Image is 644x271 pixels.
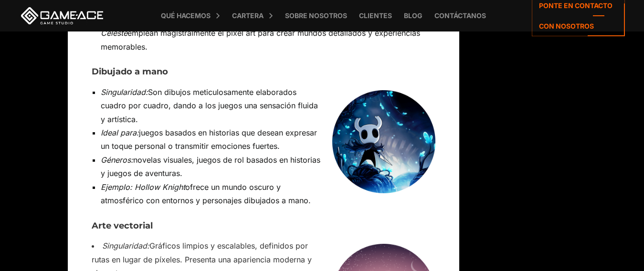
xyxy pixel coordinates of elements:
[101,155,133,165] font: Géneros:
[101,182,311,205] font: ofrece un mundo oscuro y atmosférico con entornos y personajes dibujados a mano.
[359,11,392,20] font: Clientes
[101,128,317,151] font: juegos basados ​​en historias que desean expresar un toque personal o transmitir emociones fuertes.
[101,182,132,192] font: Ejemplo:
[101,87,318,124] font: Son dibujos meticulosamente elaborados cuadro por cuadro, dando a los juegos una sensación fluida...
[135,182,185,192] font: Hollow Knight
[434,11,486,20] font: Contáctanos
[101,128,139,137] font: Ideal para:
[332,90,435,193] img: estilos de arte en los videojuegos
[404,11,422,20] font: Blog
[101,155,320,178] font: novelas visuales, juegos de rol basados ​​en historias y juegos de aventuras.
[101,28,420,51] font: emplean magistralmente el pixel art para crear mundos detallados y experiencias memorables.
[161,11,211,20] font: Qué hacemos
[102,241,149,250] font: Singularidad:
[101,87,148,97] font: Singularidad:
[92,66,168,77] font: Dibujado a mano
[92,220,153,231] font: Arte vectorial
[232,11,264,20] font: Cartera
[285,11,347,20] font: Sobre nosotros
